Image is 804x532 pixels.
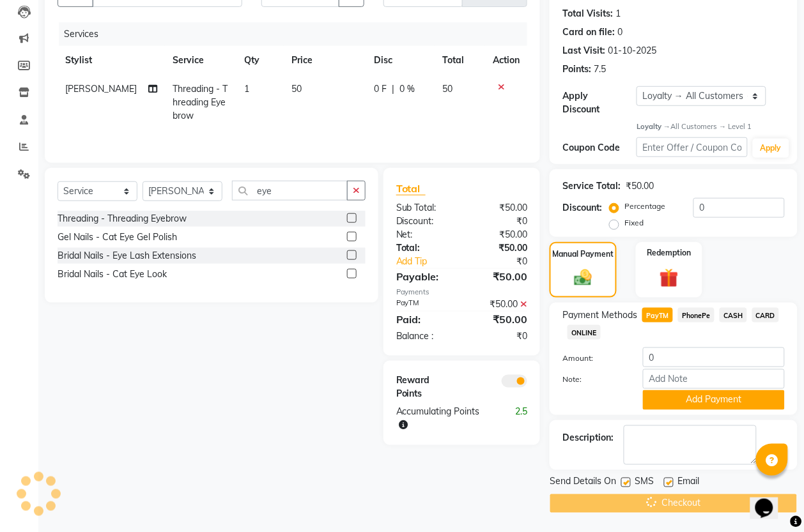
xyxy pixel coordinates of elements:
[643,390,785,410] button: Add Payment
[635,475,654,491] span: SMS
[562,308,637,322] span: Payment Methods
[462,228,537,241] div: ₹50.00
[387,330,462,343] div: Balance :
[387,312,462,327] div: Paid:
[637,137,748,157] input: Enter Offer / Coupon Code
[435,46,485,75] th: Total
[678,308,715,323] span: PhonePe
[562,179,621,193] div: Service Total:
[553,353,633,364] label: Amount:
[58,249,196,262] div: Bridal Nails - Eye Lash Extensions
[654,266,684,290] img: _gift.svg
[562,201,602,215] div: Discount:
[399,82,415,96] span: 0 %
[387,228,462,241] div: Net:
[594,63,606,76] div: 7.5
[59,22,537,46] div: Services
[626,179,654,193] div: ₹50.00
[499,406,537,432] div: 2.5
[462,298,537,311] div: ₹50.00
[396,287,527,298] div: Payments
[173,83,228,121] span: Threading - Threading Eyebrow
[387,374,462,400] div: Reward Points
[677,475,699,491] span: Email
[753,139,789,158] button: Apply
[553,374,633,385] label: Note:
[244,83,249,95] span: 1
[474,255,537,268] div: ₹0
[647,247,691,259] label: Redemption
[637,121,785,132] div: All Customers → Level 1
[396,182,426,195] span: Total
[232,181,348,201] input: Search or Scan
[637,122,670,131] strong: Loyalty →
[462,330,537,343] div: ₹0
[65,83,137,95] span: [PERSON_NAME]
[387,241,462,255] div: Total:
[58,231,177,244] div: Gel Nails - Cat Eye Gel Polish
[562,141,637,155] div: Coupon Code
[165,46,236,75] th: Service
[562,26,615,39] div: Card on file:
[562,63,591,76] div: Points:
[562,44,605,57] div: Last Visit:
[462,241,537,255] div: ₹50.00
[462,312,537,327] div: ₹50.00
[58,212,187,225] div: Threading - Threading Eyebrow
[752,308,780,323] span: CARD
[462,215,537,228] div: ₹0
[387,215,462,228] div: Discount:
[236,46,284,75] th: Qty
[387,406,500,432] div: Accumulating Points
[568,325,601,340] span: ONLINE
[291,83,302,95] span: 50
[643,369,785,389] input: Add Note
[374,82,387,96] span: 0 F
[624,201,665,212] label: Percentage
[608,44,656,57] div: 01-10-2025
[392,82,394,96] span: |
[284,46,366,75] th: Price
[485,46,527,75] th: Action
[562,7,613,20] div: Total Visits:
[562,89,637,116] div: Apply Discount
[550,475,616,491] span: Send Details On
[643,347,785,367] input: Amount
[462,201,537,215] div: ₹50.00
[750,481,791,519] iframe: chat widget
[387,201,462,215] div: Sub Total:
[366,46,435,75] th: Disc
[615,7,621,20] div: 1
[562,432,614,445] div: Description:
[442,83,452,95] span: 50
[720,308,747,323] span: CASH
[553,248,614,260] label: Manual Payment
[569,268,598,288] img: _cash.svg
[387,255,474,268] a: Add Tip
[58,268,167,281] div: Bridal Nails - Cat Eye Look
[617,26,622,39] div: 0
[624,217,644,229] label: Fixed
[387,269,462,284] div: Payable:
[58,46,165,75] th: Stylist
[642,308,673,323] span: PayTM
[387,298,462,311] div: PayTM
[462,269,537,284] div: ₹50.00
